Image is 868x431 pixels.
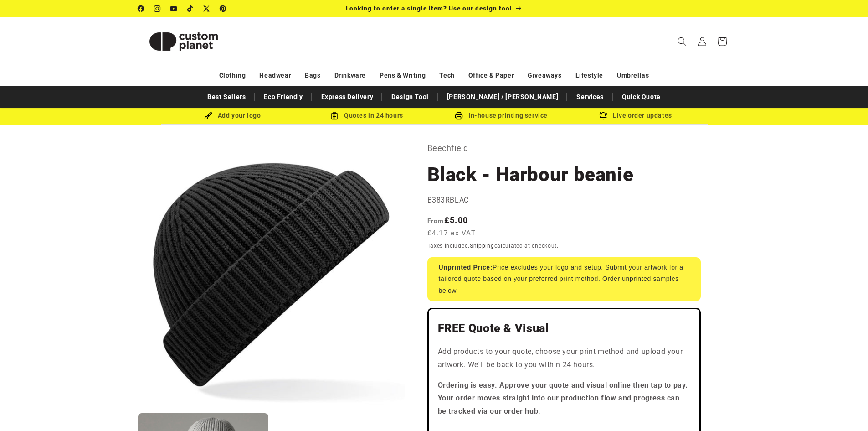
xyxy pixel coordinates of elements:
a: Umbrellas [617,68,649,83]
div: In-house printing service [434,110,569,121]
strong: £5.00 [427,215,468,225]
a: Quick Quote [617,89,665,105]
strong: Ordering is easy. Approve your quote and visual online then tap to pay. Your order moves straight... [438,381,688,416]
a: Bags [305,68,320,83]
div: Price excludes your logo and setup. Submit your artwork for a tailored quote based on your prefer... [427,257,701,301]
a: Shipping [470,243,494,249]
span: Looking to order a single item? Use our design tool [346,5,512,12]
a: Drinkware [334,68,366,83]
a: Services [572,89,608,105]
a: Headwear [259,68,291,83]
img: In-house printing [455,112,463,120]
a: Tech [439,68,454,83]
h1: Black - Harbour beanie [427,162,701,187]
a: [PERSON_NAME] / [PERSON_NAME] [442,89,563,105]
div: Add your logo [165,110,300,121]
img: Brush Icon [204,112,212,120]
h2: FREE Quote & Visual [438,321,690,336]
div: Taxes included. calculated at checkout. [427,241,701,250]
iframe: Chat Widget [716,332,868,431]
div: Live order updates [569,110,703,121]
strong: Unprinted Price: [439,264,493,271]
p: Add products to your quote, choose your print method and upload your artwork. We'll be back to yo... [438,345,690,372]
a: Custom Planet [134,17,232,65]
summary: Search [672,31,692,52]
img: Custom Planet [138,21,229,62]
a: Eco Friendly [259,89,307,105]
a: Pens & Writing [380,68,426,83]
a: Giveaways [528,68,561,83]
img: Order updates [599,112,607,120]
img: Order Updates Icon [330,112,339,120]
span: B383RBLAC [427,196,469,204]
span: £4.17 ex VAT [427,228,476,239]
a: Office & Paper [468,68,514,83]
a: Best Sellers [203,89,250,105]
a: Express Delivery [317,89,378,105]
a: Clothing [219,68,246,83]
p: Beechfield [427,141,701,156]
div: Quotes in 24 hours [300,110,434,121]
span: From [427,217,444,224]
a: Design Tool [387,89,433,105]
a: Lifestyle [575,68,603,83]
